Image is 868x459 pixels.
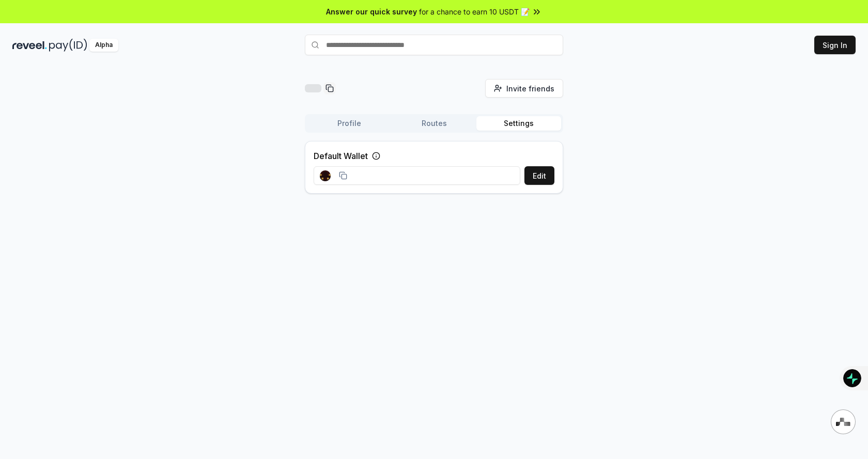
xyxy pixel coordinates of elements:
img: svg+xml,%3Csvg%20xmlns%3D%22http%3A%2F%2Fwww.w3.org%2F2000%2Fsvg%22%20width%3D%2228%22%20height%3... [836,418,850,426]
span: Invite friends [506,83,554,94]
label: Default Wallet [314,150,368,162]
button: Profile [307,116,392,131]
button: Sign In [814,36,856,54]
button: Edit [524,166,554,185]
button: Routes [392,116,476,131]
div: Alpha [89,39,118,52]
button: Invite friends [485,79,563,98]
img: pay_id [49,39,87,52]
span: Answer our quick survey [326,6,417,17]
span: for a chance to earn 10 USDT 📝 [419,6,530,17]
img: reveel_dark [12,39,47,52]
button: Settings [476,116,561,131]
